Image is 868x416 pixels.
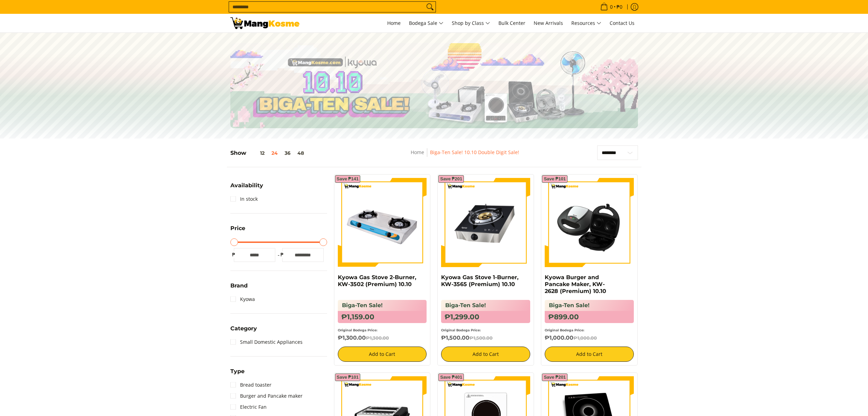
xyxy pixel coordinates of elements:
a: Kyowa [230,294,255,305]
img: kyowa-tempered-glass-single-gas-burner-full-view-mang-kosme [441,178,530,267]
button: Search [425,2,436,12]
h6: ₱1,299.00 [441,311,530,323]
span: Home [387,20,401,26]
small: Original Bodega Price: [545,328,584,332]
h6: ₱1,500.00 [441,334,530,341]
a: Bodega Sale [406,14,447,32]
span: New Arrivals [534,20,563,26]
del: ₱1,500.00 [469,335,493,341]
span: Resources [571,19,601,28]
span: 0 [609,4,614,9]
button: 24 [268,150,281,156]
span: Availability [230,183,263,188]
span: Save ₱101 [544,177,566,181]
span: Save ₱101 [337,375,359,379]
button: Add to Cart [338,347,427,362]
span: ₱ [279,251,286,258]
h6: ₱1,159.00 [338,311,427,323]
summary: Open [230,226,245,236]
img: Biga-Ten Sale! 10.10 Double Digit Sale with Kyowa l Mang Kosme [230,17,299,29]
span: Contact Us [610,20,635,26]
a: Small Domestic Appliances [230,337,303,348]
span: Brand [230,283,248,289]
h5: Show [230,150,307,157]
button: 36 [281,150,294,156]
a: Kyowa Gas Stove 1-Burner, KW-3565 (Premium) 10.10 [441,274,518,287]
del: ₱1,300.00 [366,335,389,341]
a: Kyowa Burger and Pancake Maker, KW-2628 (Premium) 10.10 [545,274,606,294]
a: Home [384,14,404,32]
span: • [598,3,624,11]
a: Shop by Class [448,14,494,32]
small: Original Bodega Price: [338,328,378,332]
span: Price [230,226,245,231]
button: Add to Cart [545,347,634,362]
a: Home [411,149,424,155]
button: 48 [294,150,307,156]
span: Shop by Class [452,19,490,28]
small: Original Bodega Price: [441,328,481,332]
span: Save ₱201 [544,375,566,379]
a: New Arrivals [530,14,566,32]
summary: Open [230,283,248,294]
span: ₱0 [616,4,623,9]
a: Burger and Pancake maker [230,390,303,401]
a: Biga-Ten Sale! 10.10 Double Digit Sale! [430,149,519,155]
h6: ₱1,300.00 [338,334,427,341]
span: Category [230,326,257,331]
summary: Open [230,326,257,337]
nav: Breadcrumbs [361,148,569,164]
button: 12 [246,150,268,156]
img: kyowa-2-burner-gas-stove-stainless-steel-premium-full-view-mang-kosme [338,178,427,267]
span: Save ₱401 [440,375,462,379]
span: Save ₱201 [440,177,462,181]
span: Bodega Sale [409,19,443,28]
nav: Main Menu [306,14,638,32]
button: Add to Cart [441,347,530,362]
summary: Open [230,183,263,193]
h6: ₱1,000.00 [545,334,634,341]
del: ₱1,000.00 [573,335,597,341]
span: Bulk Center [498,20,525,26]
span: Save ₱141 [337,177,359,181]
a: In stock [230,193,258,205]
a: Bread toaster [230,379,271,390]
span: Type [230,369,245,374]
a: Bulk Center [495,14,529,32]
a: Contact Us [606,14,638,32]
img: kyowa-burger-and-pancake-maker-premium-full-view-mang-kosme [545,178,634,267]
a: Electric Fan [230,401,267,413]
span: ₱ [230,251,237,258]
h6: ₱899.00 [545,311,634,323]
a: Resources [568,14,605,32]
summary: Open [230,369,245,379]
a: Kyowa Gas Stove 2-Burner, KW-3502 (Premium) 10.10 [338,274,416,287]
